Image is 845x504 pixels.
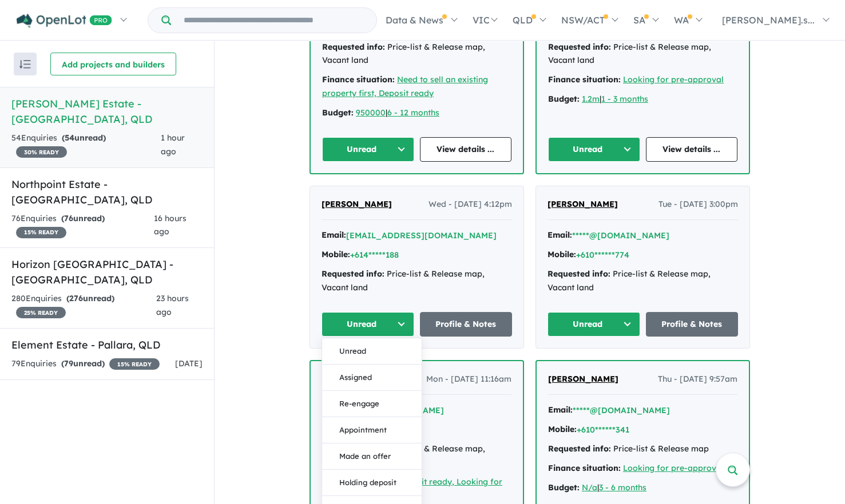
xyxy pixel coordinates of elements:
[623,74,724,85] a: Looking for pre-approval
[173,8,374,33] input: Try estate name, suburb, builder or developer
[62,133,106,143] strong: ( unread)
[548,42,611,52] strong: Requested info:
[11,96,203,127] h5: [PERSON_NAME] Estate - [GEOGRAPHIC_DATA] , QLD
[322,107,354,118] strong: Budget:
[322,417,422,443] button: Appointment
[420,137,512,162] a: View details ...
[11,177,203,207] h5: Northpoint Estate - [GEOGRAPHIC_DATA] , QLD
[548,481,737,495] div: |
[429,198,512,211] span: Wed - [DATE] 4:12pm
[322,391,422,417] button: Re-engage
[11,357,160,371] div: 79 Enquir ies
[420,312,513,337] a: Profile & Notes
[548,230,572,240] strong: Email:
[16,307,66,318] span: 25 % READY
[548,198,618,211] a: [PERSON_NAME]
[322,198,392,211] a: [PERSON_NAME]
[548,312,640,337] button: Unread
[548,74,621,85] strong: Finance situation:
[548,373,618,386] a: [PERSON_NAME]
[623,463,724,473] a: Looking for pre-approval
[599,482,646,493] a: 3 - 6 months
[322,443,422,470] button: Made an offer
[322,74,395,85] strong: Finance situation:
[50,53,176,75] button: Add projects and builders
[548,269,610,279] strong: Requested info:
[322,199,392,209] span: [PERSON_NAME]
[548,267,738,295] div: Price-list & Release map, Vacant land
[548,482,580,493] strong: Budget:
[11,337,203,353] h5: Element Estate - Pallara , QLD
[548,374,618,384] span: [PERSON_NAME]
[11,212,154,239] div: 76 Enquir ies
[548,424,577,434] strong: Mobile:
[156,293,189,317] span: 23 hours ago
[322,106,511,120] div: |
[11,131,161,159] div: 54 Enquir ies
[322,338,422,365] button: Unread
[722,14,815,26] span: [PERSON_NAME].s...
[322,267,512,295] div: Price-list & Release map, Vacant land
[322,269,384,279] strong: Requested info:
[548,405,573,415] strong: Email:
[548,93,737,106] div: |
[322,312,414,337] button: Unread
[16,146,67,158] span: 30 % READY
[175,358,203,369] span: [DATE]
[646,137,738,162] a: View details ...
[19,60,31,69] img: sort.svg
[16,227,66,238] span: 15 % READY
[548,463,621,473] strong: Finance situation:
[658,373,737,386] span: Thu - [DATE] 9:57am
[356,107,386,118] a: 950000
[322,42,385,52] strong: Requested info:
[387,107,439,118] a: 6 - 12 months
[426,373,511,386] span: Mon - [DATE] 11:16am
[61,358,105,369] strong: ( unread)
[11,257,203,287] h5: Horizon [GEOGRAPHIC_DATA] - [GEOGRAPHIC_DATA] , QLD
[548,442,737,456] div: Price-list & Release map
[322,137,414,162] button: Unread
[322,74,488,98] a: Need to sell an existing property first, Deposit ready
[322,41,511,68] div: Price-list & Release map, Vacant land
[548,41,737,68] div: Price-list & Release map, Vacant land
[61,213,105,223] strong: ( unread)
[548,137,640,162] button: Unread
[346,230,497,242] button: [EMAIL_ADDRESS][DOMAIN_NAME]
[66,293,114,303] strong: ( unread)
[17,14,112,28] img: Openlot PRO Logo White
[322,470,422,496] button: Holding deposit
[322,249,350,259] strong: Mobile:
[646,312,739,337] a: Profile & Notes
[548,443,611,454] strong: Requested info:
[64,358,73,369] span: 79
[11,292,156,319] div: 280 Enquir ies
[548,94,580,104] strong: Budget:
[548,249,576,259] strong: Mobile:
[582,482,597,493] a: N/a
[109,358,160,370] span: 15 % READY
[322,365,422,391] button: Assigned
[154,213,187,237] span: 16 hours ago
[64,213,73,223] span: 76
[548,199,618,209] span: [PERSON_NAME]
[65,133,74,143] span: 54
[658,198,738,211] span: Tue - [DATE] 3:00pm
[582,94,600,104] a: 1.2m
[322,230,346,240] strong: Email:
[69,293,83,303] span: 276
[161,133,185,157] span: 1 hour ago
[601,94,648,104] a: 1 - 3 months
